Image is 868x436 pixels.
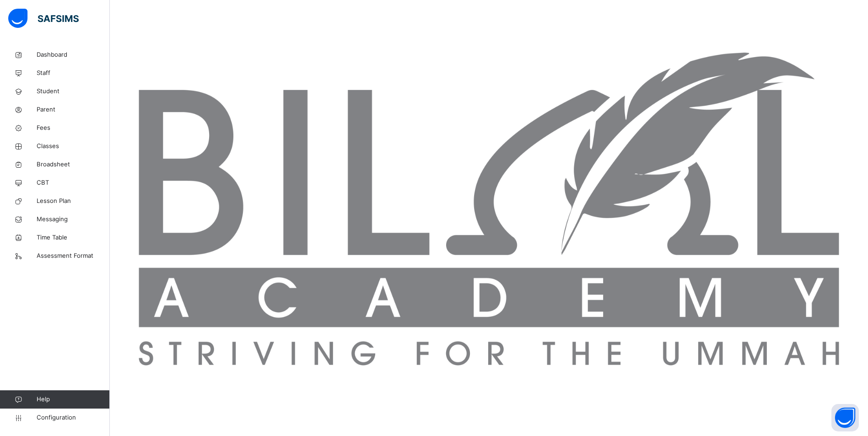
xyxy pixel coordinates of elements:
[37,197,110,206] span: Lesson Plan
[37,395,109,404] span: Help
[8,9,79,28] img: safsims
[37,160,110,169] span: Broadsheet
[37,87,110,96] span: Student
[37,105,110,114] span: Parent
[37,178,110,187] span: CBT
[37,251,110,261] span: Assessment Format
[37,69,110,78] span: Staff
[37,123,110,133] span: Fees
[37,233,110,242] span: Time Table
[37,215,110,224] span: Messaging
[37,413,109,422] span: Configuration
[831,404,859,431] button: Open asap
[37,142,110,151] span: Classes
[37,50,110,59] span: Dashboard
